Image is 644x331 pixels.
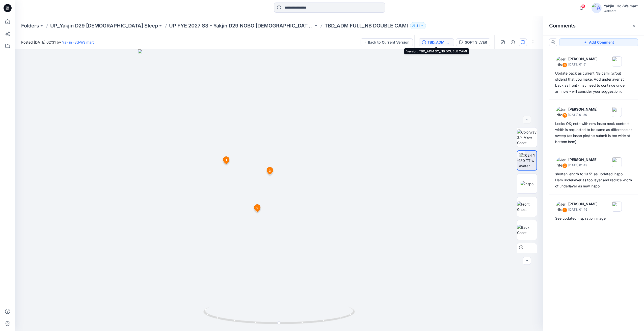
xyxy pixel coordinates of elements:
p: [DATE] 01:46 [568,207,598,212]
button: SOFT SILVER [456,38,490,46]
img: Jennifer Yerkes [556,202,566,212]
div: TBD_ADM SC_NB DOUBLE CAMI [427,40,451,45]
img: 2024 Y 130 TT w Avatar [519,153,536,169]
img: Back Ghost [517,225,537,235]
button: TBD_ADM SC_NB DOUBLE CAMI [419,38,454,46]
p: [PERSON_NAME] [568,157,598,163]
div: Looks OK; note with new inspo neck contrast width is requested to be same as difference at sweep ... [555,121,632,145]
p: [DATE] 01:49 [568,163,598,168]
img: eyJhbGciOiJIUzI1NiIsImtpZCI6IjAiLCJzbHQiOiJzZXMiLCJ0eXAiOiJKV1QifQ.eyJkYXRhIjp7InR5cGUiOiJzdG9yYW... [138,49,420,331]
span: Posted [DATE] 02:31 by [21,40,94,45]
a: UP FYE 2027 S3 - Yakjin D29 NOBO [DEMOGRAPHIC_DATA] Sleepwear [169,22,313,29]
button: Add Comment [559,38,638,46]
img: Jennifer Yerkes [556,56,566,67]
div: Yakjin -3d-Walmart [604,3,638,9]
div: shorten length to 19.5" as updated inspo. Hem underlayer as top layer and reduce width of underla... [555,171,632,189]
img: Jennifer Yerkes [556,107,566,117]
div: 2 [562,163,567,168]
div: 1 [562,208,567,213]
p: [DATE] 01:50 [568,112,598,117]
button: 31 [410,22,426,29]
img: Front Ghost [517,202,537,212]
p: [DATE] 01:51 [568,62,598,67]
div: 3 [562,113,567,118]
a: Folders [21,22,39,29]
p: [PERSON_NAME] [568,106,598,112]
p: [PERSON_NAME] [568,201,598,207]
p: TBD_ADM FULL_NB DOUBLE CAMI [325,22,408,29]
div: See updated inspiration image [555,215,632,221]
img: Colorway 3/4 View Ghost [517,129,537,145]
div: Walmart [604,9,638,13]
img: avatar [592,3,602,13]
a: Yakjin -3d-Walmart [62,40,94,44]
div: SOFT SILVER [465,40,487,45]
h2: Comments [549,23,576,29]
div: Update back as current NB cami (w/out sliders) that you make. Add underlayer at back as front (ma... [555,70,632,94]
a: UP_Yakjin D29 [DEMOGRAPHIC_DATA] Sleep [50,22,158,29]
p: 31 [416,23,420,28]
button: Back to Current Version [361,38,413,46]
span: 8 [581,4,585,8]
img: inspo [521,181,533,186]
button: Details [509,38,517,46]
p: [PERSON_NAME] [568,56,598,62]
div: 4 [562,62,567,68]
img: Jennifer Yerkes [556,157,566,167]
